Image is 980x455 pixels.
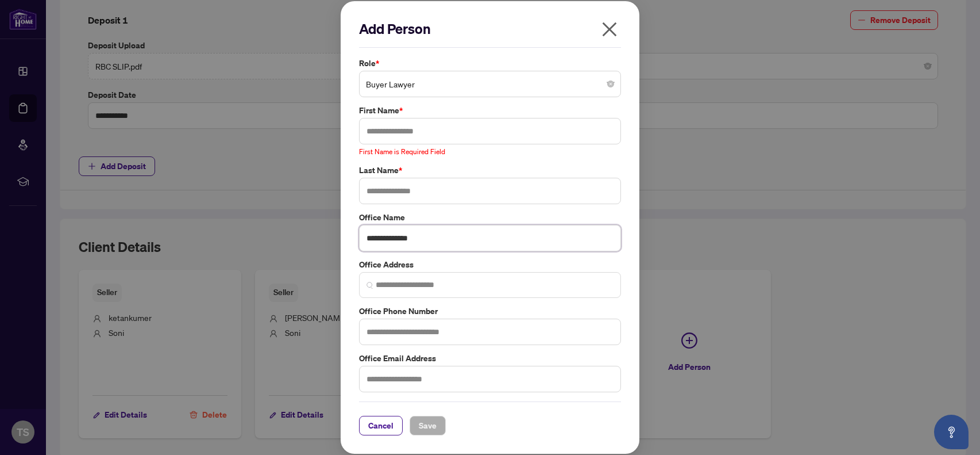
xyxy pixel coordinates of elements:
span: close [600,20,619,39]
div: Domain: [PERSON_NAME][DOMAIN_NAME] [30,30,190,39]
h2: Add Person [359,20,621,38]
img: website_grey.svg [18,30,28,39]
img: tab_domain_overview_orange.svg [31,67,40,76]
label: Office Address [359,258,621,271]
label: Office Phone Number [359,305,621,318]
button: Open asap [934,415,969,449]
img: tab_keywords_by_traffic_grey.svg [114,67,124,76]
label: Last Name [359,164,621,177]
div: v 4.0.25 [32,18,56,28]
span: First Name is Required Field [359,147,445,156]
div: Domain Overview [44,68,103,75]
span: Cancel [368,416,393,435]
img: logo_orange.svg [18,18,28,28]
label: Office Name [359,211,621,224]
div: Keywords by Traffic [127,68,194,75]
label: First Name [359,104,621,117]
span: close-circle [607,81,614,87]
button: Save [410,416,446,435]
span: Buyer Lawyer [366,73,614,95]
img: search_icon [366,282,373,289]
label: Office Email Address [359,352,621,365]
button: Cancel [359,416,403,435]
label: Role [359,57,621,70]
